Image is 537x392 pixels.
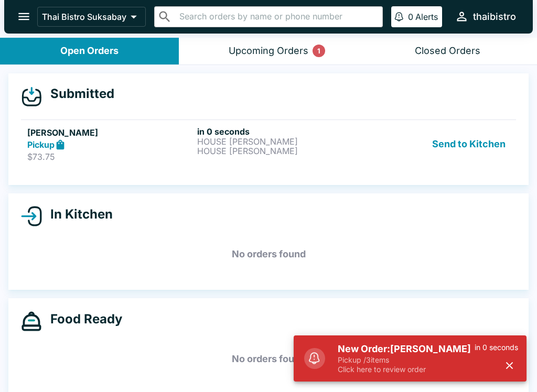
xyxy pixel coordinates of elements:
h4: Food Ready [42,311,122,327]
p: Click here to review order [338,365,475,374]
p: Thai Bistro Suksabay [42,12,126,22]
h5: No orders found [21,340,516,378]
p: in 0 seconds [475,343,518,352]
p: $73.75 [27,151,193,162]
h5: [PERSON_NAME] [27,126,193,139]
p: HOUSE [PERSON_NAME] [197,137,363,146]
h4: In Kitchen [42,206,113,222]
p: 1 [317,46,320,56]
h5: New Order: [PERSON_NAME] [338,343,475,355]
p: Alerts [415,12,438,22]
button: Thai Bistro Suksabay [37,7,146,27]
a: [PERSON_NAME]Pickup$73.75in 0 secondsHOUSE [PERSON_NAME]HOUSE [PERSON_NAME]Send to Kitchen [21,119,516,169]
div: thaibistro [473,10,516,23]
div: Closed Orders [415,45,480,57]
h5: No orders found [21,235,516,273]
button: open drawer [10,3,37,30]
h4: Submitted [42,86,114,102]
h6: in 0 seconds [197,126,363,137]
button: Send to Kitchen [428,126,510,162]
p: Pickup / 3 items [338,355,475,365]
div: Open Orders [60,45,119,57]
p: 0 [408,12,413,22]
button: thaibistro [450,5,520,28]
p: HOUSE [PERSON_NAME] [197,146,363,156]
div: Upcoming Orders [229,45,308,57]
input: Search orders by name or phone number [176,9,378,24]
strong: Pickup [27,139,55,150]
